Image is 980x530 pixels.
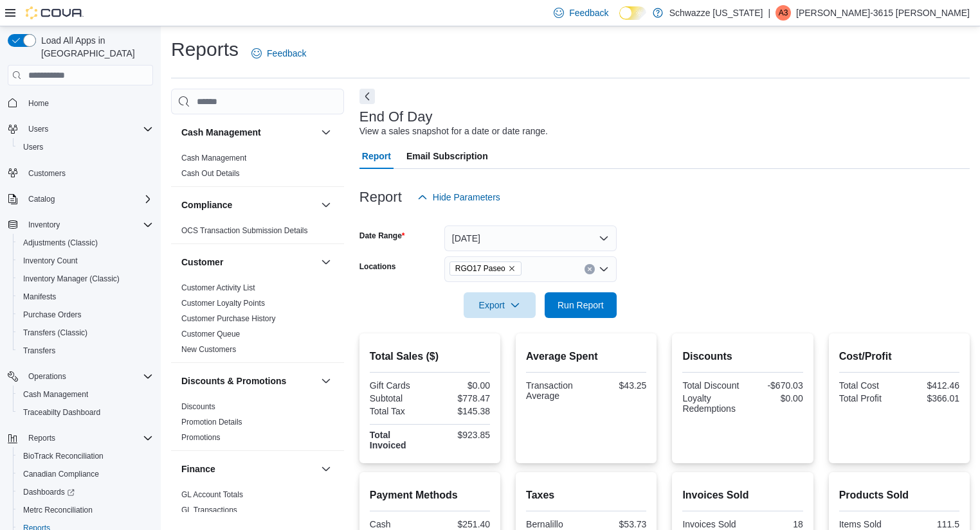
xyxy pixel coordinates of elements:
[839,488,959,503] h2: Products Sold
[370,430,406,450] strong: Total Invoiced
[181,330,240,339] a: Customer Queue
[181,329,240,339] span: Customer Queue
[13,342,158,360] button: Transfers
[181,432,221,443] span: Promotions
[23,292,56,302] span: Manifests
[181,433,221,442] a: Promotions
[464,292,536,318] button: Export
[23,165,153,181] span: Customers
[23,389,88,400] span: Cash Management
[370,519,428,529] div: Cash
[18,343,153,358] span: Transfers
[181,402,215,411] a: Discounts
[682,488,803,503] h2: Invoices Sold
[181,463,316,475] button: Finance
[318,254,334,270] button: Customer
[318,461,334,477] button: Finance
[432,430,490,440] div: $923.85
[558,299,604,312] span: Run Report
[181,299,265,308] a: Customer Loyalty Points
[181,226,308,235] a: OCS Transaction Submission Details
[181,418,242,427] a: Promotion Details
[359,125,548,138] div: View a sales snapshot for a date or date range.
[13,483,158,501] a: Dashboards
[13,465,158,483] button: Canadian Compliance
[3,429,158,447] button: Reports
[359,89,375,104] button: Next
[432,380,490,391] div: $0.00
[246,40,311,66] a: Feedback
[23,94,153,110] span: Home
[18,139,48,155] a: Users
[3,216,158,234] button: Inventory
[3,120,158,138] button: Users
[902,393,959,403] div: $366.01
[682,349,803,364] h2: Discounts
[18,502,98,518] a: Metrc Reconciliation
[18,271,153,287] span: Inventory Manager (Classic)
[18,448,153,464] span: BioTrack Reconciliation
[359,109,433,125] h3: End Of Day
[3,367,158,385] button: Operations
[181,283,255,292] a: Customer Activity List
[318,373,334,389] button: Discounts & Promotions
[181,256,316,269] button: Customer
[28,371,66,382] span: Operations
[526,349,646,364] h2: Average Spent
[181,168,240,179] span: Cash Out Details
[23,469,99,479] span: Canadian Compliance
[181,463,215,475] h3: Finance
[13,234,158,252] button: Adjustments (Classic)
[412,184,505,210] button: Hide Parameters
[23,451,104,461] span: BioTrack Reconciliation
[318,125,334,140] button: Cash Management
[18,502,153,518] span: Metrc Reconciliation
[18,253,83,269] a: Inventory Count
[23,238,98,248] span: Adjustments (Classic)
[839,519,897,529] div: Items Sold
[13,306,158,324] button: Purchase Orders
[18,325,93,340] a: Transfers (Classic)
[181,375,316,387] button: Discounts & Promotions
[18,307,87,322] a: Purchase Orders
[23,430,153,446] span: Reports
[28,194,55,204] span: Catalog
[23,407,100,418] span: Traceabilty Dashboard
[18,448,109,464] a: BioTrack Reconciliation
[406,143,488,169] span: Email Subscription
[171,223,344,243] div: Compliance
[18,405,153,420] span: Traceabilty Dashboard
[569,6,608,19] span: Feedback
[23,369,153,384] span: Operations
[13,447,158,465] button: BioTrack Reconciliation
[28,168,66,179] span: Customers
[745,393,803,403] div: $0.00
[28,220,60,230] span: Inventory
[23,121,53,137] button: Users
[13,501,158,519] button: Metrc Reconciliation
[3,190,158,208] button: Catalog
[745,519,803,529] div: 18
[682,519,740,529] div: Invoices Sold
[181,314,276,324] span: Customer Purchase History
[18,139,153,155] span: Users
[18,253,153,269] span: Inventory Count
[13,270,158,288] button: Inventory Manager (Classic)
[181,417,242,427] span: Promotion Details
[682,380,740,391] div: Total Discount
[18,271,125,287] a: Inventory Manager (Classic)
[13,138,158,156] button: Users
[171,487,344,523] div: Finance
[359,231,405,241] label: Date Range
[619,20,620,21] span: Dark Mode
[23,121,153,137] span: Users
[318,197,334,213] button: Compliance
[370,406,428,416] div: Total Tax
[526,380,584,401] div: Transaction Average
[23,328,87,338] span: Transfers (Classic)
[839,349,959,364] h2: Cost/Profit
[18,484,153,500] span: Dashboards
[362,143,391,169] span: Report
[18,343,60,358] a: Transfers
[370,349,490,364] h2: Total Sales ($)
